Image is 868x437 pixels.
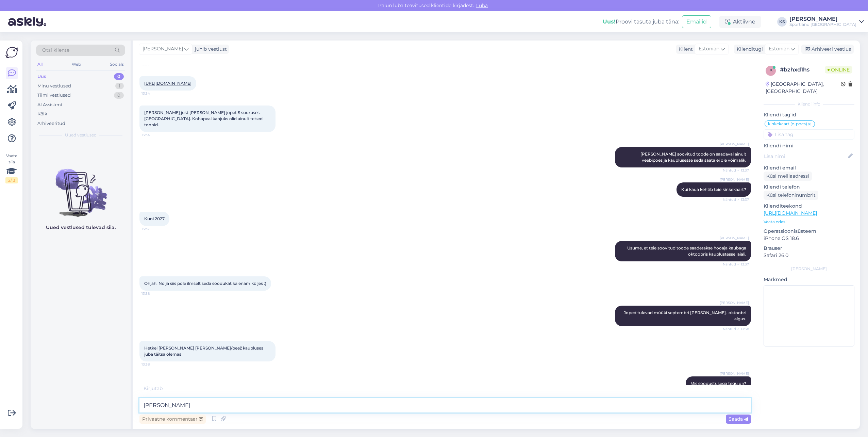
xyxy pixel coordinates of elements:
[681,187,746,192] span: Kui kaua kehtib teie kinkekaart?
[690,381,746,386] span: Mis soodustusega tegu on?
[46,224,116,231] p: Uued vestlused tulevad siia.
[37,83,71,90] div: Minu vestlused
[36,60,44,69] div: All
[37,111,47,117] div: Kõik
[764,111,854,118] p: Kliendi tag'id
[31,157,131,218] img: No chats
[764,245,854,252] p: Brauser
[777,17,787,27] div: KS
[780,66,825,74] div: # bzhxd1hs
[764,129,854,140] input: Lisa tag
[729,416,748,422] span: Saada
[723,197,749,202] span: Nähtud ✓ 13:37
[144,281,266,286] span: Ohjah. No ja siis pole ilmselt seda soodukat ka enam küljes :)
[764,228,854,235] p: Operatsioonisüsteem
[699,45,719,53] span: Estonian
[5,153,18,183] div: Vaata siia
[114,73,124,80] div: 0
[764,203,854,210] p: Klienditeekond
[141,362,167,367] span: 13:38
[144,345,264,357] span: Hetkel [PERSON_NAME] [PERSON_NAME]/beež kaupluses juba täitsa olemas
[5,46,18,59] img: Askly Logo
[764,191,818,200] div: Küsi telefoninumbrit
[474,2,490,9] span: Luba
[144,81,191,86] a: [URL][DOMAIN_NAME]
[108,60,125,69] div: Socials
[141,132,167,137] span: 13:34
[144,110,264,127] span: [PERSON_NAME] just [PERSON_NAME] jopet S suuruses. [GEOGRAPHIC_DATA]. Kohapeal kahjuks olid ainul...
[682,15,711,28] button: Emailid
[764,252,854,259] p: Safari 26.0
[764,183,854,191] p: Kliendi telefon
[141,226,167,231] span: 13:37
[5,177,18,183] div: 2 / 3
[789,16,864,27] a: [PERSON_NAME]Sportland [GEOGRAPHIC_DATA]
[163,385,164,391] span: .
[139,398,751,412] textarea: [PERSON_NAME]
[141,291,167,296] span: 13:38
[801,45,854,54] div: Arhiveeri vestlus
[37,101,63,108] div: AI Assistent
[720,142,749,147] span: [PERSON_NAME]
[764,142,854,149] p: Kliendi nimi
[70,60,82,69] div: Web
[143,45,183,53] span: [PERSON_NAME]
[139,415,206,424] div: Privaatne kommentaar
[144,216,165,221] span: Kuni 2027
[139,385,751,392] div: Kirjutab
[764,101,854,107] div: Kliendi info
[676,46,693,53] div: Klient
[719,16,761,28] div: Aktiivne
[789,16,856,22] div: [PERSON_NAME]
[764,152,847,160] input: Lisa nimi
[764,276,854,283] p: Märkmed
[720,371,749,376] span: [PERSON_NAME]
[768,122,807,126] span: kinkekaart (e-poes)
[37,92,71,99] div: Tiimi vestlused
[720,236,749,241] span: [PERSON_NAME]
[65,132,97,138] span: Uued vestlused
[764,235,854,242] p: iPhone OS 18.6
[789,22,856,27] div: Sportland [GEOGRAPHIC_DATA]
[825,66,852,74] span: Online
[640,151,747,163] span: [PERSON_NAME] soovitud toode on saadaval ainult veebipoes ja kauplusesse seda saata ei ole võimalik.
[764,266,854,272] div: [PERSON_NAME]
[769,68,772,73] span: b
[723,326,749,331] span: Nähtud ✓ 13:38
[723,262,749,267] span: Nähtud ✓ 13:37
[42,47,69,54] span: Otsi kliente
[764,219,854,225] p: Vaata edasi ...
[114,92,124,99] div: 0
[769,45,789,53] span: Estonian
[37,73,46,80] div: Uus
[192,46,227,53] div: juhib vestlust
[764,210,817,216] a: [URL][DOMAIN_NAME]
[764,172,812,181] div: Küsi meiliaadressi
[764,164,854,172] p: Kliendi email
[766,81,841,95] div: [GEOGRAPHIC_DATA], [GEOGRAPHIC_DATA]
[723,168,749,173] span: Nähtud ✓ 13:37
[720,177,749,182] span: [PERSON_NAME]
[734,46,763,53] div: Klienditugi
[115,83,124,90] div: 1
[603,18,679,26] div: Proovi tasuta juba täna:
[141,91,167,96] span: 13:34
[720,300,749,305] span: [PERSON_NAME]
[37,120,65,127] div: Arhiveeritud
[603,18,616,25] b: Uus!
[627,245,747,257] span: Usume, et teie soovitud toode saadetakse hooaja kaubaga oktoobris kauplustesse laiali.
[624,310,747,321] span: Joped tulevad müüki septembri [PERSON_NAME]- oktoobri algus.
